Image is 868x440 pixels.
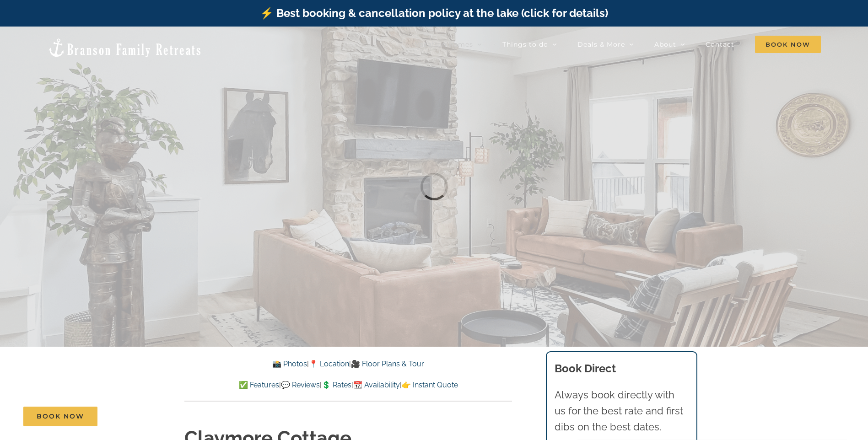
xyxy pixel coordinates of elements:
[353,381,400,389] a: 📆 Availability
[577,41,625,48] span: Deals & More
[706,41,734,48] span: Contact
[351,360,424,368] a: 🎥 Floor Plans & Tour
[415,35,482,54] a: Vacation homes
[272,360,307,368] a: 📸 Photos
[47,38,202,58] img: Branson Family Retreats Logo
[706,35,734,54] a: Contact
[281,381,320,389] a: 💬 Reviews
[309,360,349,368] a: 📍 Location
[755,36,821,53] span: Book Now
[415,41,473,48] span: Vacation homes
[502,35,557,54] a: Things to do
[654,35,685,54] a: About
[577,35,634,54] a: Deals & More
[402,381,458,389] a: 👉 Instant Quote
[239,381,279,389] a: ✅ Features
[184,358,512,370] p: | |
[555,362,616,375] b: Book Direct
[184,379,512,391] p: | | | |
[555,387,688,435] p: Always book directly with us for the best rate and first dibs on the best dates.
[415,35,821,54] nav: Main Menu
[260,6,608,20] a: ⚡️ Best booking & cancellation policy at the lake (click for details)
[654,41,676,48] span: About
[502,41,548,48] span: Things to do
[37,413,84,420] span: Book Now
[23,407,97,426] a: Book Now
[322,381,351,389] a: 💲 Rates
